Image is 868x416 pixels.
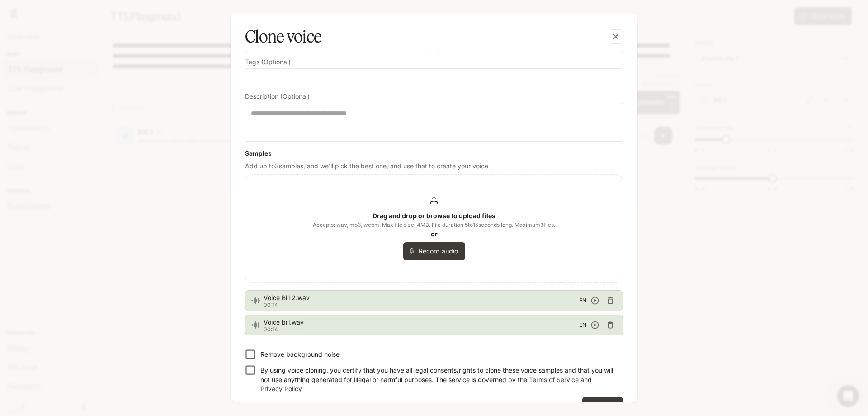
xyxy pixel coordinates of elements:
[260,366,616,393] p: By using voice cloning, you certify that you have all legal consents/rights to clone these voice ...
[245,59,291,65] p: Tags (Optional)
[264,318,579,327] span: Voice bill.wav
[245,162,623,171] p: Add up to 3 samples, and we'll pick the best one, and use that to create your voice
[313,220,555,230] span: Accepts: wav, mp3, webm. Max file size: 4MB. File duration 5 to 15 seconds long. Maximum 3 files.
[264,293,579,302] span: Voice Bill 2.wav
[529,376,579,383] a: Terms of Service
[431,230,438,238] b: or
[264,327,579,332] p: 00:14
[373,212,495,220] b: Drag and drop or browse to upload files
[582,397,623,415] button: Continue
[260,350,340,359] p: Remove background noise
[403,242,465,260] button: Record audio
[260,385,302,392] a: Privacy Policy
[579,296,586,305] span: EN
[264,302,579,308] p: 00:14
[245,149,623,158] h6: Samples
[245,93,310,100] p: Description (Optional)
[245,25,321,48] h5: Clone voice
[579,320,586,330] span: EN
